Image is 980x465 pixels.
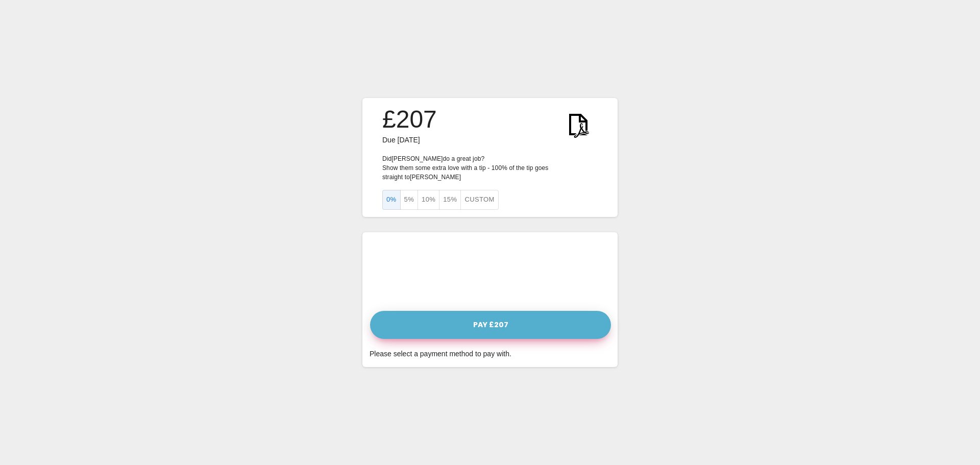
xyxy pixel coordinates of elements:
button: Custom [460,190,498,210]
button: 0% [382,190,401,210]
img: KWtEnYElUAjQEnRfPUW9W5ea6t5aBiGYRiGYRiGYRg1o9H4B2ScLFicwGxqAAAAAElFTkSuQmCC [559,105,598,144]
iframe: Secure payment input frame [367,237,612,305]
span: Due [DATE] [382,136,420,144]
button: 10% [418,190,439,210]
h3: £207 [382,105,437,134]
button: 5% [400,190,419,210]
button: Pay £207 [370,311,611,339]
button: 15% [439,190,461,210]
p: Did [PERSON_NAME] do a great job? Show them some extra love with a tip - 100% of the tip goes str... [382,154,598,182]
div: Please select a payment method to pay with. [370,348,610,360]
